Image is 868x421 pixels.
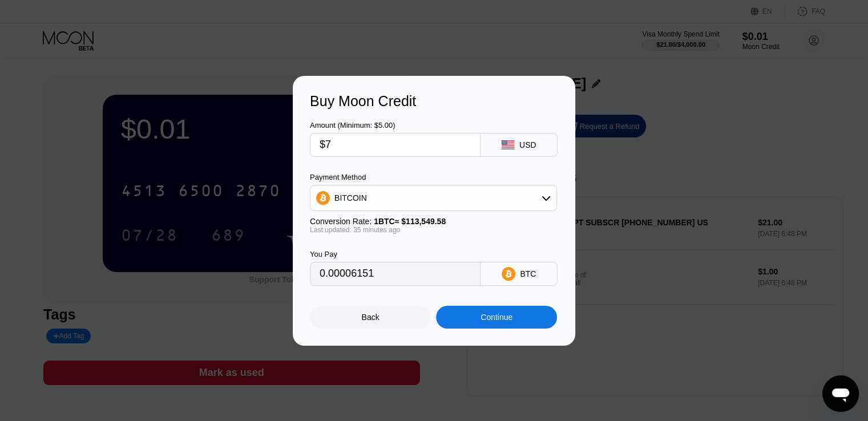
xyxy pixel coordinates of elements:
[374,217,446,226] span: 1 BTC ≈ $113,549.58
[310,217,557,226] div: Conversion Rate:
[310,250,481,258] div: You Pay
[320,133,471,156] input: $0.00
[362,313,380,322] div: Back
[519,140,536,149] div: USD
[310,306,431,329] div: Back
[481,313,512,322] div: Continue
[310,121,481,129] div: Amount (Minimum: $5.00)
[520,269,536,278] div: BTC
[310,187,556,209] div: BITCOIN
[334,193,367,203] div: BITCOIN
[310,173,557,181] div: Payment Method
[310,93,558,110] div: Buy Moon Credit
[310,226,557,234] div: Last updated: 35 minutes ago
[822,375,859,412] iframe: Button to launch messaging window
[436,306,557,329] div: Continue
